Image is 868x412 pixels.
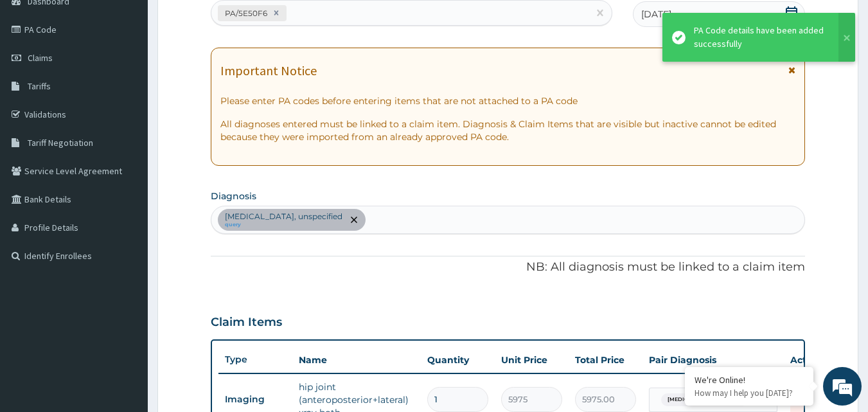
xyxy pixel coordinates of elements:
th: Name [292,347,421,373]
small: query [225,222,342,228]
div: Minimize live chat window [211,6,242,37]
span: remove selection option [348,214,360,226]
span: [MEDICAL_DATA], unspecifie... [661,393,754,406]
label: Diagnosis [211,190,256,202]
h3: Claim Items [211,316,282,330]
th: Type [218,348,292,372]
th: Total Price [569,347,642,373]
div: PA/5E50F6 [221,6,269,21]
span: Tariffs [28,80,51,92]
th: Quantity [421,347,495,373]
img: d_794563401_company_1708531726252_794563401 [24,64,52,96]
p: How may I help you today? [695,388,804,399]
textarea: Type your message and hit 'Enter' [6,275,245,320]
th: Unit Price [495,347,569,373]
p: NB: All diagnosis must be linked to a claim item [211,259,806,276]
p: Please enter PA codes before entering items that are not attached to a PA code [220,94,796,107]
h1: Important Notice [220,64,317,78]
p: All diagnoses entered must be linked to a claim item. Diagnosis & Claim Items that are visible bu... [220,118,796,143]
th: Pair Diagnosis [642,347,784,373]
span: Tariff Negotiation [28,137,93,148]
span: Claims [28,52,53,64]
span: We're online! [75,124,177,254]
div: Chat with us now [67,72,216,89]
div: We're Online! [695,374,804,386]
td: Imaging [218,388,292,411]
th: Actions [784,347,848,373]
div: PA Code details have been added successfully [694,24,826,51]
span: [DATE] [641,8,671,21]
p: [MEDICAL_DATA], unspecified [225,211,342,222]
